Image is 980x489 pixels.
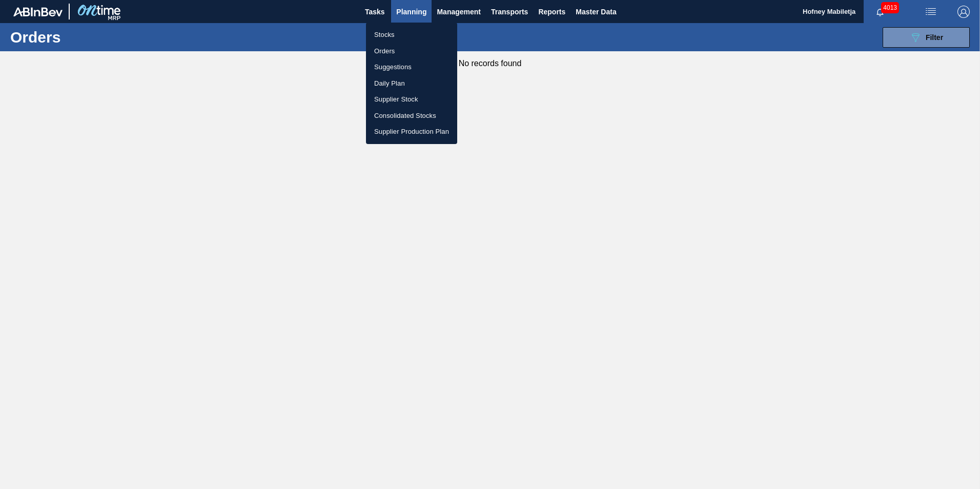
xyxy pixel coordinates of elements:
a: Daily Plan [366,75,457,92]
a: Supplier Production Plan [366,124,457,140]
a: Consolidated Stocks [366,108,457,124]
a: Suggestions [366,59,457,75]
a: Supplier Stock [366,91,457,108]
a: Stocks [366,27,457,43]
a: Orders [366,43,457,59]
